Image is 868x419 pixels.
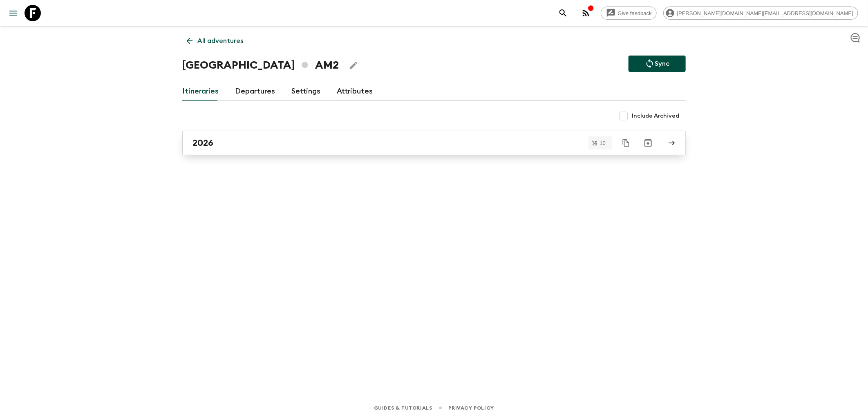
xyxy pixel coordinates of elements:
[182,131,686,155] a: 2026
[613,10,656,16] span: Give feedback
[629,56,686,72] button: Sync adventure departures to the booking engine
[5,5,21,21] button: menu
[291,82,320,101] a: Settings
[182,82,219,101] a: Itineraries
[449,403,494,412] a: Privacy Policy
[235,82,275,101] a: Departures
[337,82,373,101] a: Attributes
[374,403,432,412] a: Guides & Tutorials
[655,59,669,69] p: Sync
[345,57,362,74] button: Edit Adventure Title
[595,140,611,146] span: 10
[197,36,243,46] p: All adventures
[182,33,248,49] a: All adventures
[619,136,633,150] button: Duplicate
[632,112,679,120] span: Include Archived
[182,57,339,74] h1: [GEOGRAPHIC_DATA] AM2
[601,7,657,20] a: Give feedback
[555,5,571,21] button: search adventures
[673,10,858,16] span: [PERSON_NAME][DOMAIN_NAME][EMAIL_ADDRESS][DOMAIN_NAME]
[663,7,858,20] div: [PERSON_NAME][DOMAIN_NAME][EMAIL_ADDRESS][DOMAIN_NAME]
[640,135,656,151] button: Archive
[192,138,213,148] h2: 2026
